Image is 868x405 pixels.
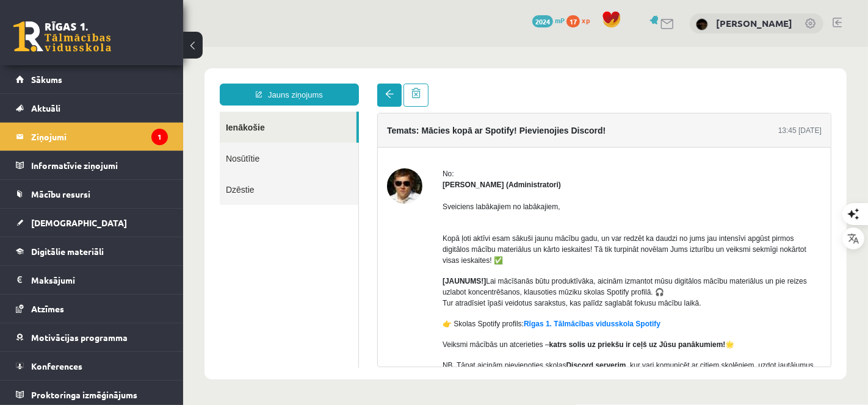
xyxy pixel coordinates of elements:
[595,78,638,89] div: 13:45 [DATE]
[31,217,127,228] span: [DEMOGRAPHIC_DATA]
[555,15,565,25] span: mP
[16,180,168,208] a: Mācību resursi
[366,293,543,302] strong: katrs solis uz priekšu ir ceļš uz Jūsu panākumiem!
[151,129,168,145] i: 1
[204,79,422,88] h4: Temats: Mācies kopā ar Spotify! Pievienojies Discord!
[31,102,60,113] span: Aktuāli
[259,229,638,262] p: Lai mācīšanās būtu produktīvāka, aicinām izmantot mūsu digitālos mācību materiālus un pie reizes ...
[259,134,378,142] strong: [PERSON_NAME] (Administratori)
[566,15,580,27] span: 17
[582,15,590,25] span: xp
[37,65,173,96] a: Ienākošie
[37,37,176,59] a: Jauns ziņojums
[259,292,638,303] p: Veiksmi mācībās un atcerieties – 🌟
[37,96,175,127] a: Nosūtītie
[31,123,168,151] legend: Ziņojumi
[716,17,792,29] a: [PERSON_NAME]
[259,313,638,346] p: NB. Tāpat aicinām pievienoties skolas , kur vari komunicēt ar citiem skolēniem, uzdot jautājumus ...
[16,323,168,351] a: Motivācijas programma
[696,18,708,30] img: Beāte Kitija Anaņko
[16,94,168,122] a: Aktuāli
[31,332,128,343] span: Motivācijas programma
[16,65,168,93] a: Sākums
[259,175,638,219] p: Kopā ļoti aktīvi esam sākuši jaunu mācību gadu, un var redzēt ka daudzi no jums jau intensīvi apg...
[31,360,82,371] span: Konferences
[31,303,64,314] span: Atzīmes
[259,154,638,165] p: Sveiciens labākajiem no labākajiem,
[31,266,168,294] legend: Maksājumi
[259,230,303,238] strong: [JAUNUMS!]
[16,237,168,265] a: Digitālie materiāli
[16,123,168,151] a: Ziņojumi1
[259,271,638,282] p: 👉 Skolas Spotify profils:
[16,151,168,179] a: Informatīvie ziņojumi
[31,188,90,199] span: Mācību resursi
[204,121,239,157] img: Ivo Čapiņš
[31,246,104,257] span: Digitālie materiāli
[16,209,168,237] a: [DEMOGRAPHIC_DATA]
[31,74,62,85] span: Sākums
[31,151,168,179] legend: Informatīvie ziņojumi
[532,15,553,27] span: 2024
[532,15,565,25] a: 2024 mP
[13,21,111,52] a: Rīgas 1. Tālmācības vidusskola
[383,314,443,323] strong: Discord serverim
[37,127,175,158] a: Dzēstie
[566,15,596,25] a: 17 xp
[16,266,168,294] a: Maksājumi
[31,389,137,400] span: Proktoringa izmēģinājums
[16,352,168,380] a: Konferences
[341,273,477,281] a: Rīgas 1. Tālmācības vidusskola Spotify
[16,295,168,323] a: Atzīmes
[259,121,638,132] div: No:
